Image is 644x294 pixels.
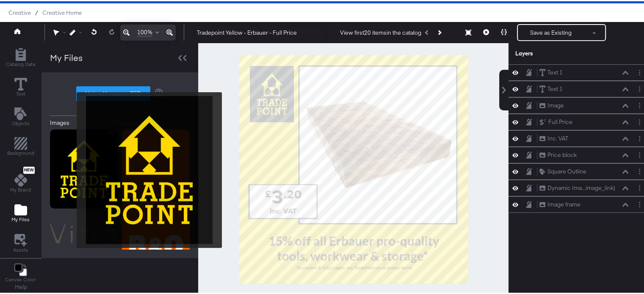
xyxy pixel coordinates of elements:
button: Next Product [433,24,445,39]
span: Objects [12,119,30,126]
button: Square Outline [539,166,587,175]
div: Images [50,118,69,126]
span: Catalog Data [6,60,35,66]
div: Square Outline [547,166,586,174]
button: Layer Options [635,182,644,191]
div: Image frame [547,199,580,207]
button: Layer Options [635,116,644,125]
button: Layer Options [635,67,644,76]
button: Assets [8,230,33,255]
span: My Brand [10,185,31,192]
div: Full Price [548,117,572,125]
div: Image [547,100,564,108]
button: Image frame [539,199,581,208]
div: Inc. VAT [547,133,568,141]
div: Price block [547,150,577,158]
button: Images [50,118,105,126]
div: View first 20 items in the catalog [340,27,421,36]
button: Add Rectangle [2,134,39,158]
div: My Files [50,50,83,63]
button: Add Files [6,201,35,225]
span: Creative [8,8,31,15]
button: Text 1 [539,83,563,92]
button: Full Price [539,116,573,125]
span: 100% [137,27,152,35]
button: Add Text [7,104,35,128]
button: NewMy Brand [5,164,36,195]
button: Layer Options [635,199,644,208]
a: Help [15,282,27,290]
button: Price block [539,149,577,158]
button: Layer Options [635,166,644,175]
button: Layer Options [635,149,644,158]
span: New [23,166,35,172]
button: Photoshop (PSD) [111,118,190,126]
span: My Files [11,215,30,222]
button: Dynamic Ima...image_link) [539,182,616,191]
button: Text 1 [539,67,563,76]
button: Help [9,278,33,294]
span: Text [16,89,25,96]
button: Image Options [105,128,116,135]
button: Save as Existing [518,24,584,39]
div: Text 1 [547,84,563,92]
button: Layer Options [635,83,644,92]
span: Assets [13,245,28,252]
span: Background [7,148,34,155]
span: Canvas Color [5,275,36,282]
button: Add Rectangle [1,45,40,69]
div: Dynamic Ima...image_link) [547,183,615,191]
div: Layers [515,48,602,56]
button: Layer Options [635,100,644,109]
div: Text 1 [547,67,563,75]
button: Inc. VAT [539,133,569,142]
div: Photoshop (PSD) [111,118,155,126]
a: Creative Home [42,8,82,15]
span: / [31,8,42,15]
button: Text [9,74,32,99]
button: Image [539,100,564,109]
button: Layer Options [635,133,644,142]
